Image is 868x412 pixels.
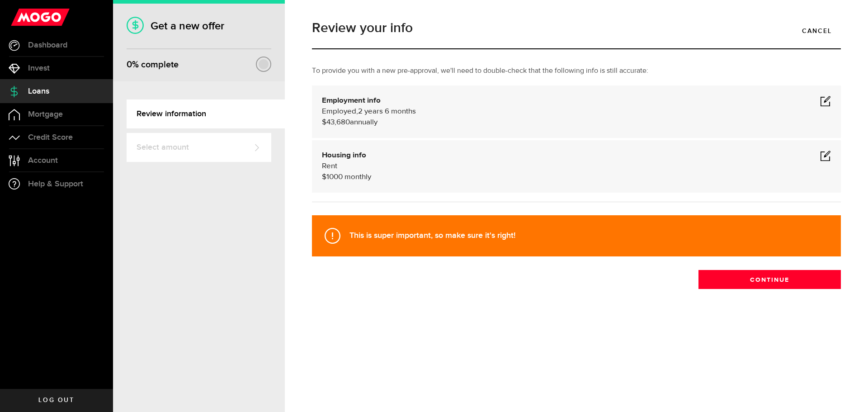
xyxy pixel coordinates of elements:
button: Continue [698,270,841,289]
button: Open LiveChat chat widget [7,4,34,31]
a: Select amount [127,133,271,162]
span: Loans [28,87,49,95]
span: Log out [38,397,74,403]
strong: This is super important, so make sure it's right! [349,231,515,240]
span: Rent [322,162,337,170]
h1: Review your info [312,21,841,35]
span: $43,680 [322,118,350,126]
span: Account [28,156,58,165]
span: 2 years 6 months [358,108,416,115]
span: annually [350,118,377,126]
a: Review information [127,99,285,128]
span: Invest [28,64,50,72]
span: Employed [322,108,356,115]
a: Cancel [793,21,841,40]
b: Employment info [322,97,381,104]
span: Dashboard [28,41,67,49]
span: Help & Support [28,180,83,188]
span: 0 [127,59,132,70]
span: Credit Score [28,133,73,142]
b: Housing info [322,152,366,159]
span: , [356,108,358,115]
span: monthly [344,173,371,181]
span: 1000 [326,173,343,181]
p: To provide you with a new pre-approval, we'll need to double-check that the following info is sti... [312,66,841,76]
span: $ [322,173,326,181]
div: % complete [127,57,179,73]
span: Mortgage [28,110,63,118]
h1: Get a new offer [127,19,271,33]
